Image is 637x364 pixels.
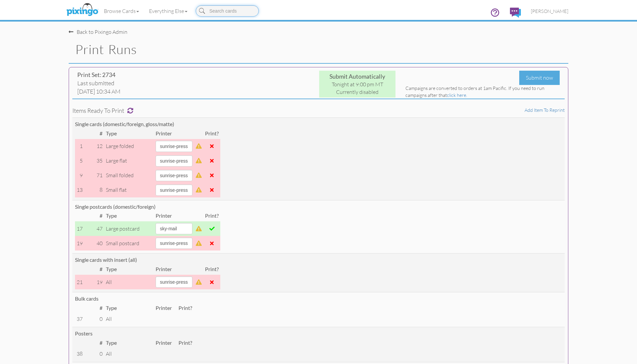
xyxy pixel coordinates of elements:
[84,154,104,168] td: 35
[447,92,467,98] a: click here.
[99,3,144,19] a: Browse Cards
[84,348,104,359] td: 0
[510,8,521,18] img: comments.svg
[525,107,565,113] a: Add item to reprint
[196,5,259,17] input: Search cards
[321,81,394,88] div: Tonight at 9:00 pm MT
[75,154,84,168] td: 5
[75,256,562,264] div: Single cards with insert (all)
[531,8,568,14] span: [PERSON_NAME]
[84,264,104,275] td: #
[104,128,154,139] td: Type
[84,314,104,325] td: 0
[69,22,568,36] nav-back: Pixingo Admin
[77,79,232,87] div: Last submitted
[203,264,220,275] td: Print?
[526,3,573,20] a: [PERSON_NAME]
[75,42,568,56] h1: Print Runs
[154,337,174,348] td: Printer
[75,295,562,303] div: Bulk cards
[75,330,562,337] div: Posters
[405,85,560,99] div: Campaigns are converted to orders at 1am Pacific. If you need to run campaigns after that
[154,128,194,139] td: Printer
[154,303,174,314] td: Printer
[104,139,154,154] td: large folded
[144,3,192,19] a: Everything Else
[519,71,560,85] div: Submit now
[203,128,220,139] td: Print?
[104,303,154,314] td: Type
[75,120,562,128] div: Single cards (domestic/foreign, gloss/matte)
[65,2,100,18] img: pixingo logo
[154,210,194,221] td: Printer
[104,337,154,348] td: Type
[104,221,154,236] td: large postcard
[84,128,104,139] td: #
[177,337,194,348] td: Print?
[154,264,194,275] td: Printer
[321,72,394,81] div: Submit Automatically
[321,88,394,96] div: Currently disabled
[72,108,565,114] h4: Items ready to print
[177,303,194,314] td: Print?
[75,221,84,236] td: 17
[104,168,154,183] td: small folded
[84,221,104,236] td: 47
[84,303,104,314] td: #
[77,87,232,96] div: [DATE] 10:34 AM
[84,337,104,348] td: #
[75,275,84,289] td: 21
[104,275,154,289] td: All
[84,168,104,183] td: 71
[84,275,104,289] td: 19
[104,314,154,325] td: All
[69,28,127,36] div: Back to Pixingo Admin
[75,314,84,325] td: 37
[75,168,84,183] td: 9
[104,183,154,197] td: small flat
[104,210,154,221] td: Type
[77,71,232,79] div: Print Set: 2734
[84,210,104,221] td: #
[84,236,104,251] td: 40
[75,203,562,211] div: Single postcards (domestic/foreign)
[104,348,154,359] td: All
[75,139,84,154] td: 1
[75,348,84,359] td: 38
[84,183,104,197] td: 8
[104,236,154,251] td: small postcard
[75,183,84,197] td: 13
[203,210,220,221] td: Print?
[84,139,104,154] td: 12
[104,264,154,275] td: Type
[104,154,154,168] td: large flat
[75,236,84,251] td: 19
